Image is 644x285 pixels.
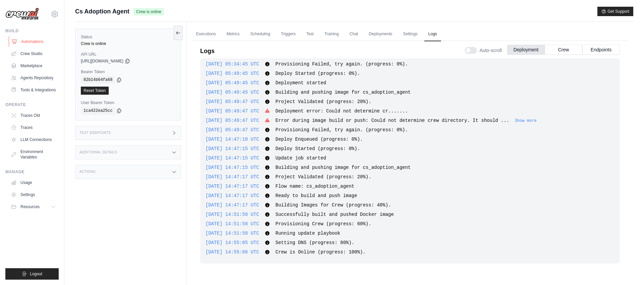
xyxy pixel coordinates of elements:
[610,253,644,285] iframe: Chat Widget
[206,155,259,161] span: [DATE] 14:47:15 UTC
[81,34,175,40] label: Status
[275,249,366,255] span: Crew is Online (progress: 100%).
[206,174,259,180] span: [DATE] 14:47:17 UTC
[277,27,300,41] a: Triggers
[275,118,509,123] span: Error during image build or push: Could not determine crew directory. It should ...
[192,27,220,41] a: Executions
[79,131,111,135] h3: Test Endpoints
[5,102,59,107] div: Operate
[275,202,391,208] span: Building Images for Crew (progress: 40%).
[81,69,175,75] label: Bearer Token
[8,110,59,121] a: Traces Old
[206,249,259,255] span: [DATE] 14:55:06 UTC
[275,99,371,104] span: Project Validated (progress: 20%).
[275,165,411,170] span: Building and pushing image for cs_adoption_agent
[206,127,259,133] span: [DATE] 05:49:47 UTC
[275,221,371,227] span: Provisioning Crew (progress: 60%).
[5,28,59,34] div: Build
[79,170,96,174] h3: Actions
[81,52,175,57] label: API URL
[206,80,259,86] span: [DATE] 05:49:45 UTC
[81,41,175,46] div: Crew is online
[515,118,537,124] button: Show more
[206,165,259,170] span: [DATE] 14:47:15 UTC
[81,107,115,115] code: 1ca422ea25cc
[81,58,123,64] span: [URL][DOMAIN_NAME]
[320,27,343,41] a: Training
[8,134,59,145] a: LLM Connections
[275,193,357,198] span: Ready to build and push image
[5,169,59,175] div: Manage
[206,108,259,114] span: [DATE] 05:49:47 UTC
[246,27,274,41] a: Scheduling
[206,146,259,151] span: [DATE] 14:47:15 UTC
[424,27,441,41] a: Logs
[365,27,396,41] a: Deployments
[8,201,59,212] button: Resources
[5,268,59,280] button: Logout
[206,61,259,67] span: [DATE] 05:34:45 UTC
[20,204,40,209] span: Resources
[275,174,371,180] span: Project Validated (progress: 20%).
[8,122,59,133] a: Traces
[206,90,259,95] span: [DATE] 05:49:45 UTC
[81,76,115,84] code: 82b14b64fa68
[206,231,259,236] span: [DATE] 14:51:58 UTC
[507,45,545,55] button: Deployment
[206,240,259,245] span: [DATE] 14:55:05 UTC
[9,36,59,47] a: Automations
[597,7,633,16] button: Get Support
[275,231,340,236] span: Running update playbook
[206,212,259,217] span: [DATE] 14:51:58 UTC
[206,99,259,104] span: [DATE] 05:49:47 UTC
[8,177,59,188] a: Usage
[81,100,175,105] label: User Bearer Token
[8,189,59,200] a: Settings
[275,90,411,95] span: Building and pushing image for cs_adoption_agent
[302,27,318,41] a: Test
[133,8,164,15] span: Crew is online
[399,27,421,41] a: Settings
[223,27,244,41] a: Metrics
[206,221,259,227] span: [DATE] 14:51:58 UTC
[206,202,259,208] span: [DATE] 14:47:17 UTC
[206,137,259,142] span: [DATE] 14:47:10 UTC
[275,108,408,114] span: Deployment error: Could not determine cr.......
[275,184,354,189] span: Flow name: cs_adoption_agent
[275,71,360,76] span: Deploy Started (progress: 0%).
[8,60,59,71] a: Marketplace
[79,150,117,154] h3: Additional Details
[275,61,408,67] span: Provisioning Failed, try again. (progress: 0%).
[8,85,59,95] a: Tools & Integrations
[275,137,363,142] span: Deploy Enqueued (progress: 0%).
[8,146,59,162] a: Environment Variables
[5,8,39,20] img: Logo
[275,146,360,151] span: Deploy Started (progress: 0%).
[345,27,362,41] a: Chat
[582,45,620,55] button: Endpoints
[275,212,394,217] span: Successfully built and pushed Docker image
[480,47,502,54] span: Auto-scroll
[275,127,408,133] span: Provisioning Failed, try again. (progress: 0%).
[200,46,215,56] p: Logs
[81,87,109,95] a: Reset Token
[8,48,59,59] a: Crew Studio
[275,155,326,161] span: Update job started
[275,240,354,245] span: Setting DNS (progress: 80%).
[206,71,259,76] span: [DATE] 05:49:45 UTC
[75,7,129,16] span: Cs Adoption Agent
[8,73,59,83] a: Agents Repository
[275,80,326,86] span: Deployment started
[206,184,259,189] span: [DATE] 14:47:17 UTC
[30,271,42,277] span: Logout
[545,45,582,55] button: Crew
[206,193,259,198] span: [DATE] 14:47:17 UTC
[206,118,259,123] span: [DATE] 05:49:47 UTC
